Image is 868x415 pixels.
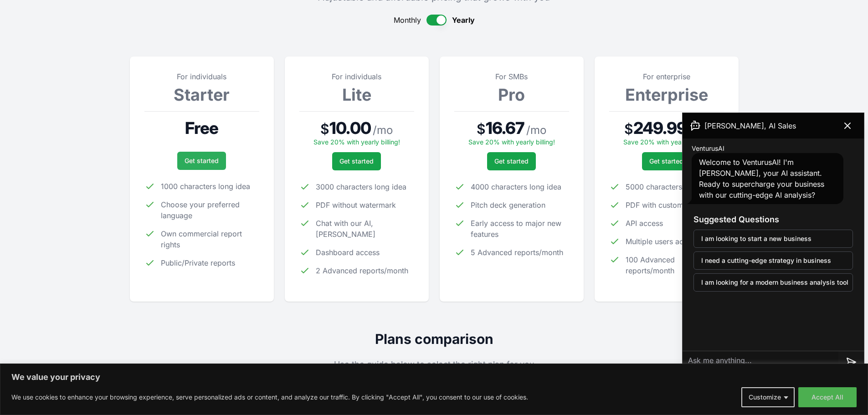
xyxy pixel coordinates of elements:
h3: Starter [144,86,259,104]
button: I am looking to start a new business [693,230,853,248]
button: Customize [741,387,795,407]
span: Save 20% with yearly billing! [468,138,555,146]
span: VenturusAI [692,144,724,153]
span: 5000 characters long idea [626,181,716,192]
h2: Plans comparison [130,331,739,347]
span: [PERSON_NAME], AI Sales [704,120,796,131]
span: PDF without watermark [316,200,396,210]
span: $ [624,121,633,137]
span: / mo [373,123,393,138]
h3: Suggested Questions [693,213,853,226]
span: 10.00 [329,119,371,137]
p: Use the guide below to select the right plan for you [130,358,739,371]
span: Free [185,119,218,137]
span: Welcome to VenturusAI! I'm [PERSON_NAME], your AI assistant. Ready to supercharge your business w... [699,158,824,200]
a: Get started [487,152,536,170]
h3: Enterprise [609,86,724,104]
span: Dashboard access [316,247,380,258]
span: / mo [526,123,546,138]
a: Get started [177,152,226,170]
span: 16.67 [486,119,525,137]
a: Get started [332,152,381,170]
button: I am looking for a modern business analysis tool [693,273,853,292]
p: For individuals [299,71,414,82]
span: PDF with custom watermark [626,200,722,210]
p: For SMBs [454,71,569,82]
span: Own commercial report rights [161,228,259,250]
span: $ [320,121,329,137]
p: We use cookies to enhance your browsing experience, serve personalized ads or content, and analyz... [11,392,528,403]
span: Yearly [452,15,475,26]
h3: Lite [299,86,414,104]
span: 2 Advanced reports/month [316,265,408,276]
span: Multiple users access [626,236,699,247]
h3: Pro [454,86,569,104]
span: 1000 characters long idea [161,181,250,192]
span: Public/Private reports [161,257,235,268]
span: 100 Advanced reports/month [626,254,724,276]
p: For individuals [144,71,259,82]
span: API access [626,218,663,229]
button: I need a cutting-edge strategy in business [693,251,853,270]
span: Early access to major new features [471,218,569,240]
span: 249.99 [633,119,687,137]
span: 5 Advanced reports/month [471,247,563,258]
span: Save 20% with yearly billing! [623,138,710,146]
button: Accept All [798,387,857,407]
span: 4000 characters long idea [471,181,561,192]
span: 3000 characters long idea [316,181,406,192]
span: Choose your preferred language [161,199,259,221]
span: Pitch deck generation [471,200,545,210]
a: Get started [642,152,691,170]
span: Monthly [394,15,421,26]
span: $ [477,121,486,137]
span: Save 20% with yearly billing! [313,138,400,146]
p: For enterprise [609,71,724,82]
span: Chat with our AI, [PERSON_NAME] [316,218,414,240]
p: We value your privacy [11,372,857,383]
